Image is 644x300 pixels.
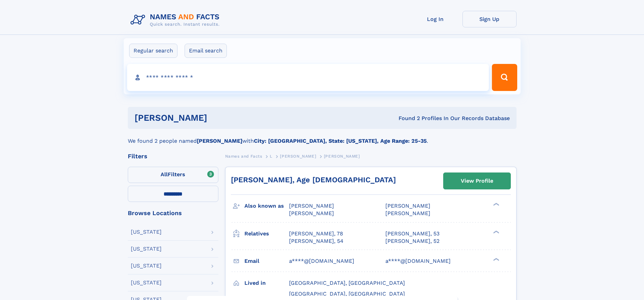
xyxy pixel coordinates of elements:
[492,202,500,207] div: ❯
[385,230,439,237] a: [PERSON_NAME], 53
[225,152,262,160] a: Names and Facts
[280,152,316,160] a: [PERSON_NAME]
[270,152,272,160] a: L
[289,237,343,245] a: [PERSON_NAME], 54
[244,228,289,239] h3: Relatives
[197,138,242,144] b: [PERSON_NAME]
[127,64,489,91] input: search input
[270,154,272,159] span: L
[128,167,218,183] label: Filters
[231,176,396,184] a: [PERSON_NAME], Age [DEMOGRAPHIC_DATA]
[492,230,500,234] div: ❯
[444,173,510,189] a: View Profile
[289,210,334,216] span: [PERSON_NAME]
[492,257,500,261] div: ❯
[289,230,343,237] a: [PERSON_NAME], 78
[324,154,360,159] span: [PERSON_NAME]
[385,203,430,209] span: [PERSON_NAME]
[128,129,517,145] div: We found 2 people named with .
[289,280,405,286] span: [GEOGRAPHIC_DATA], [GEOGRAPHIC_DATA]
[280,154,316,159] span: [PERSON_NAME]
[244,200,289,212] h3: Also known as
[492,64,517,91] button: Search Button
[129,44,177,58] label: Regular search
[128,11,225,29] img: Logo Names and Facts
[289,203,334,209] span: [PERSON_NAME]
[131,280,162,285] div: [US_STATE]
[462,11,517,27] a: Sign Up
[385,210,430,216] span: [PERSON_NAME]
[135,114,303,122] h1: [PERSON_NAME]
[244,277,289,289] h3: Lived in
[244,255,289,267] h3: Email
[128,153,218,159] div: Filters
[254,138,427,144] b: City: [GEOGRAPHIC_DATA], State: [US_STATE], Age Range: 25-35
[185,44,227,58] label: Email search
[131,229,162,235] div: [US_STATE]
[303,115,510,122] div: Found 2 Profiles In Our Records Database
[385,237,439,245] a: [PERSON_NAME], 52
[131,263,162,269] div: [US_STATE]
[461,173,493,189] div: View Profile
[408,11,462,27] a: Log In
[131,246,162,252] div: [US_STATE]
[128,210,218,216] div: Browse Locations
[161,171,168,178] span: All
[289,291,405,297] span: [GEOGRAPHIC_DATA], [GEOGRAPHIC_DATA]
